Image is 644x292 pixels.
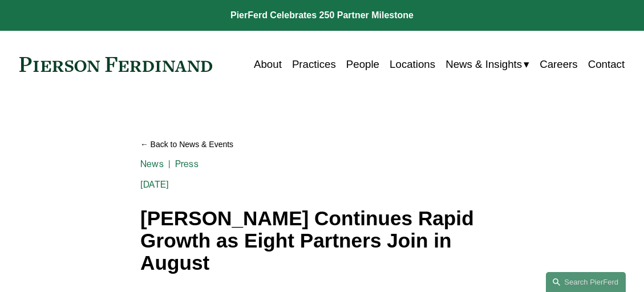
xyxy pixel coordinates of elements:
[175,159,199,169] a: Press
[540,54,577,75] a: Careers
[390,54,435,75] a: Locations
[140,179,169,190] span: [DATE]
[292,54,336,75] a: Practices
[140,135,504,155] a: Back to News & Events
[140,159,164,169] a: News
[346,54,379,75] a: People
[140,208,504,274] h1: [PERSON_NAME] Continues Rapid Growth as Eight Partners Join in August
[445,54,529,75] a: folder dropdown
[546,272,626,292] a: Search this site
[588,54,625,75] a: Contact
[254,54,282,75] a: About
[445,55,522,74] span: News & Insights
